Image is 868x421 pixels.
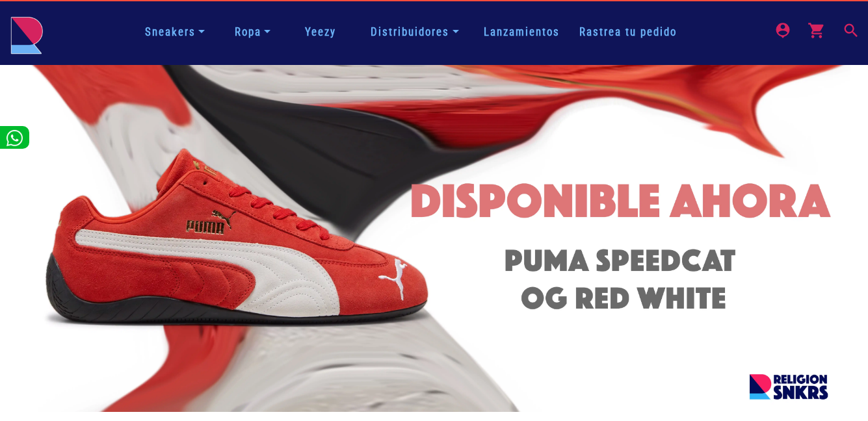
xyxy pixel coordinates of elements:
a: Distribuidores [365,21,464,44]
mat-icon: search [842,21,858,37]
a: Yeezy [295,24,346,40]
mat-icon: shopping_cart [808,21,823,37]
mat-icon: person_pin [774,21,789,37]
img: logo [10,16,43,55]
a: Sneakers [140,21,210,44]
a: Rastrea tu pedido [570,24,687,40]
a: logo [10,16,43,49]
a: Ropa [230,21,276,44]
a: Lanzamientos [474,24,570,40]
img: whatsappwhite.png [7,130,23,146]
